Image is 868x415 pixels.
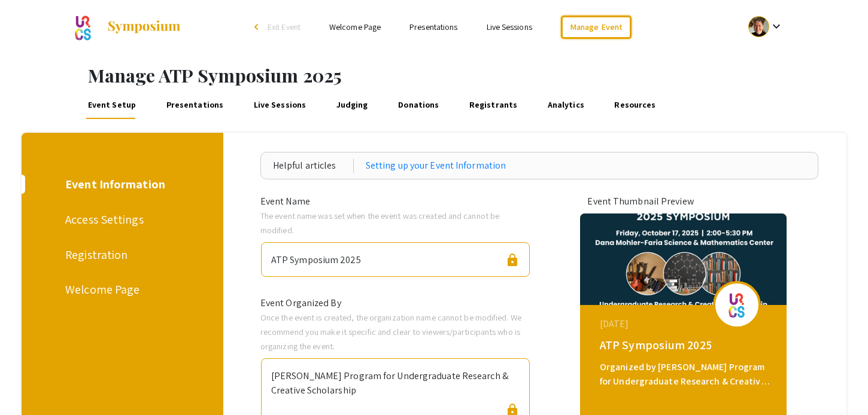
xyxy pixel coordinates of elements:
img: atp2025_eventCoverPhoto_9b3fe5__thumb.png [580,213,787,305]
div: Event Name [251,194,539,209]
a: Live Sessions [251,90,308,119]
a: ATP Symposium 2025 [72,12,181,42]
a: Resources [612,90,658,119]
div: ATP Symposium 2025 [271,248,361,267]
div: arrow_back_ios [254,23,262,30]
a: Registrants [467,90,519,119]
a: Presentations [409,22,457,32]
img: atp2025_eventLogo_56bb79_.png [719,289,755,319]
div: ATP Symposium 2025 [600,336,770,354]
div: Access Settings [65,210,176,228]
img: ATP Symposium 2025 [72,12,95,42]
iframe: Chat [9,361,51,406]
div: Helpful articles [273,158,354,173]
div: Event Organized By [251,296,539,310]
div: Event Information [65,175,176,193]
img: Symposium by ForagerOne [107,20,181,34]
button: Expand account dropdown [736,13,796,40]
mat-icon: Expand account dropdown [769,19,784,33]
a: Welcome Page [329,22,381,32]
a: Presentations [164,90,226,119]
span: Exit Event [268,22,301,32]
a: Judging [334,90,370,119]
div: [DATE] [600,317,770,331]
a: Live Sessions [487,22,532,32]
a: Event Setup [86,90,138,119]
div: Event Thumbnail Preview [587,194,779,209]
a: Analytics [545,90,586,119]
div: Organized by [PERSON_NAME] Program for Undergraduate Research & Creative Scholarship [600,360,770,389]
div: Registration [65,246,176,264]
div: [PERSON_NAME] Program for Undergraduate Research & Creative Scholarship [271,364,520,398]
a: Setting up your Event Information [366,158,506,173]
span: lock [505,253,520,267]
span: The event name was set when the event was created and cannot be modified. [260,210,499,236]
div: Welcome Page [65,280,176,298]
a: Donations [396,90,441,119]
a: Manage Event [561,16,632,39]
span: Once the event is created, the organization name cannot be modified. We recommend you make it spe... [260,312,521,352]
